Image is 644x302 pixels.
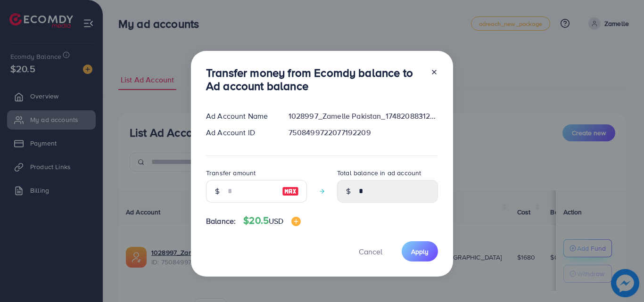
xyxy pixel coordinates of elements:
div: Ad Account Name [198,111,281,122]
img: image [291,217,301,226]
div: 1028997_Zamelle Pakistan_1748208831279 [281,111,446,122]
button: Apply [402,241,438,261]
button: Cancel [347,241,394,261]
label: Transfer amount [206,168,256,178]
span: USD [269,216,283,226]
span: Balance: [206,216,236,227]
h3: Transfer money from Ecomdy balance to Ad account balance [206,66,423,93]
div: Ad Account ID [198,127,281,138]
label: Total balance in ad account [337,168,421,178]
h4: $20.5 [243,215,300,227]
span: Apply [411,247,429,256]
div: 7508499722077192209 [281,127,446,138]
span: Cancel [359,246,382,257]
img: image [282,186,299,197]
